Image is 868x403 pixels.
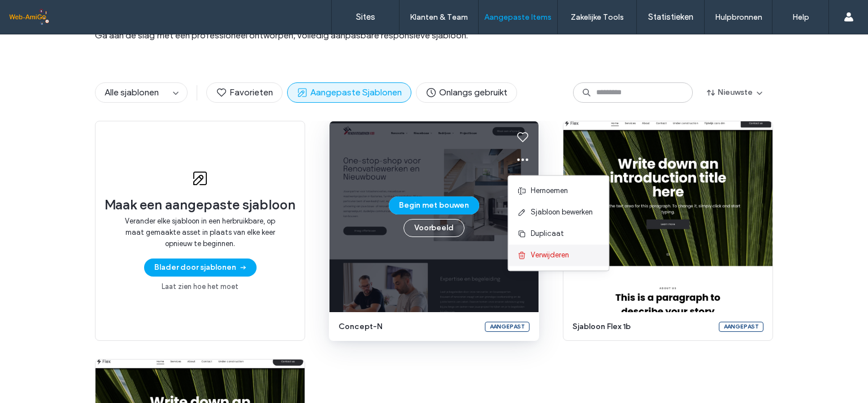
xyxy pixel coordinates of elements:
[484,12,552,22] label: Aangepaste Items
[715,12,762,22] label: Hulpbronnen
[719,322,763,332] div: Aangepast
[572,321,712,332] span: sjabloon flex 1b
[338,321,478,332] span: concept-n
[162,281,238,292] a: Laat zien hoe het moet
[531,185,568,196] span: Hernoemen
[206,82,283,103] button: Favorieten
[297,86,402,99] span: Aangepaste Sjablonen
[216,86,273,99] span: Favorieten
[531,207,593,218] span: Sjabloon bewerken
[144,259,257,277] button: Blader door sjablonen
[531,249,569,261] span: Verwijderen
[792,12,809,22] label: Help
[96,83,169,102] button: Alle sjablonen
[25,8,49,18] span: Help
[416,82,517,103] button: Onlangs gebruikt
[403,219,465,237] button: Voorbeeld
[287,82,411,103] button: Aangepaste Sjablonen
[426,86,507,99] span: Onlangs gebruikt
[571,12,624,22] label: Zakelijke Tools
[697,84,773,102] button: Nieuwste
[356,12,375,22] label: Sites
[105,196,296,213] span: Maak een aangepaste sjabloon
[105,87,159,98] span: Alle sjablonen
[485,322,530,332] div: Aangepast
[389,196,479,214] button: Begin met bouwen
[531,228,564,239] span: Duplicaat
[410,12,468,22] label: Klanten & Team
[95,29,773,42] span: Ga aan de slag met een professioneel ontworpen, volledig aanpasbare responsieve sjabloon.
[648,12,693,22] label: Statistieken
[118,216,282,249] span: Verander elke sjabloon in een herbruikbare, op maat gemaakte asset in plaats van elke keer opnieu...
